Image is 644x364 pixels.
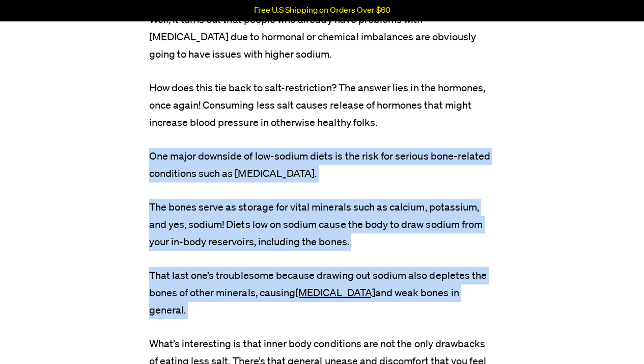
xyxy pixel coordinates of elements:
p: That last one’s troublesome because drawing out sodium also depletes the bones of other minerals,... [149,267,495,319]
p: The bones serve as storage for vital minerals such as calcium, potassium, and yes, sodium! Diets ... [149,199,495,251]
a: [MEDICAL_DATA] [295,288,375,298]
p: One major downside of low-sodium diets is the risk for serious bone-related conditions such as [M... [149,148,495,183]
p: Well, it turns out that people who already have problems with [MEDICAL_DATA] due to hormonal or c... [149,11,495,63]
p: Free U.S Shipping on Orders Over $60 [254,6,390,15]
p: How does this tie back to salt-restriction? The answer lies in the hormones, once again! Consumin... [149,80,495,132]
